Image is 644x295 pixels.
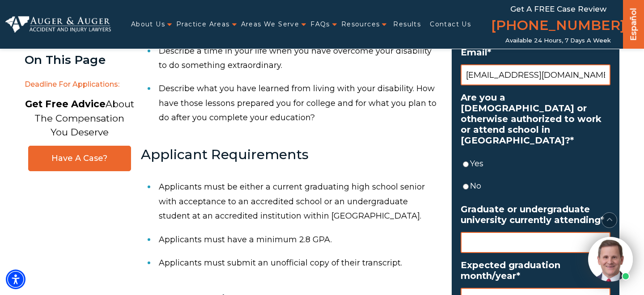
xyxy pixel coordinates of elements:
label: Are you a [DEMOGRAPHIC_DATA] or otherwise authorized to work or attend school in [GEOGRAPHIC_DATA]? [461,92,610,146]
img: Intaker widget Avatar [588,237,633,282]
label: Yes [470,156,610,171]
a: About Us [131,15,165,34]
a: Results [393,15,421,34]
li: Applicants must submit an unofficial copy of their transcript. [159,251,441,274]
label: Email [461,47,610,58]
li: Applicants must have a minimum 2.8 GPA. [159,228,441,251]
li: Applicants must be either a current graduating high school senior with acceptance to an accredite... [159,175,441,228]
button: scroll to up [602,212,617,228]
h3: Applicant Requirements [141,147,441,162]
a: Areas We Serve [241,15,300,34]
li: Describe a time in your life when you have overcome your disability to do something extraordinary. [159,39,441,77]
div: On This Page [25,54,134,67]
a: Contact Us [430,15,471,34]
span: Available 24 Hours, 7 Days a Week [505,37,611,44]
a: Have A Case? [28,146,131,171]
span: Have A Case? [38,153,122,164]
a: FAQs [310,15,330,34]
label: Graduate or undergraduate university currently attending [461,204,610,225]
p: About The Compensation You Deserve [25,97,134,139]
li: Describe what you have learned from living with your disability. How have those lessons prepared ... [159,77,441,129]
span: Deadline for Applications: [25,76,134,94]
div: Accessibility Menu [6,270,25,289]
span: Get a FREE Case Review [510,4,606,13]
img: Auger & Auger Accident and Injury Lawyers Logo [5,16,111,32]
label: No [470,179,610,193]
a: [PHONE_NUMBER] [491,16,625,37]
a: Resources [341,15,380,34]
label: Expected graduation month/year [461,260,610,281]
strong: Get Free Advice [25,98,106,110]
a: Practice Areas [176,15,230,34]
